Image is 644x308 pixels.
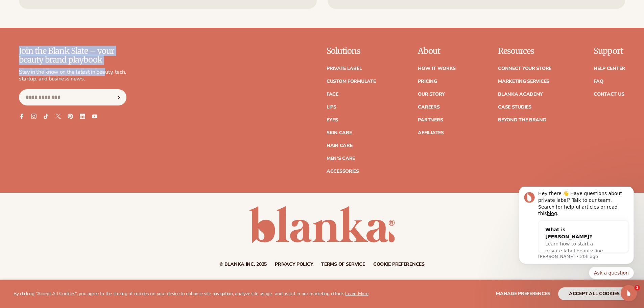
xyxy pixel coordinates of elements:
a: Terms of service [321,262,365,267]
div: What is [PERSON_NAME]? [37,40,99,54]
a: Marketing services [498,79,549,84]
a: Beyond the brand [498,118,547,122]
a: Lips [327,105,336,110]
span: Learn how to start a private label beauty line with [PERSON_NAME] [37,54,94,74]
span: 1 [635,285,640,290]
a: Pricing [418,79,437,84]
a: Help Center [594,66,625,71]
a: Learn More [345,290,368,297]
p: By clicking "Accept All Cookies", you agree to the storing of cookies on your device to enhance s... [14,291,368,297]
div: Message content [29,4,120,66]
a: Careers [418,105,439,110]
a: Face [327,92,338,97]
button: Quick reply: Ask a question [80,80,125,92]
p: Join the Blank Slate – your beauty brand playbook [19,47,126,65]
img: Profile image for Lee [15,5,26,16]
a: Privacy policy [275,262,313,267]
a: Case Studies [498,105,531,110]
a: Cookie preferences [373,262,425,267]
p: Solutions [327,47,376,55]
a: Contact Us [594,92,624,97]
a: Men's Care [327,156,355,161]
a: Our Story [418,92,445,97]
p: Resources [498,47,551,55]
a: FAQ [594,79,603,84]
span: Manage preferences [496,290,550,297]
div: Quick reply options [10,80,125,92]
a: Hair Care [327,143,352,148]
a: Private label [327,66,362,71]
a: Skin Care [327,131,352,135]
p: Stay in the know on the latest in beauty, tech, startup, and business news. [19,69,126,83]
p: Message from Lee, sent 20h ago [29,67,120,73]
p: About [418,47,456,55]
button: Manage preferences [496,287,550,300]
iframe: Intercom notifications message [509,187,644,283]
a: Custom formulate [327,79,376,84]
a: Eyes [327,118,338,122]
div: What is [PERSON_NAME]?Learn how to start a private label beauty line with [PERSON_NAME] [30,34,106,80]
a: Connect your store [498,66,551,71]
a: blog [38,24,48,29]
a: Blanka Academy [498,92,543,97]
iframe: Intercom live chat [621,285,637,301]
a: Partners [418,118,443,122]
button: accept all cookies [558,287,630,300]
a: Accessories [327,169,359,174]
p: Support [594,47,625,55]
button: Subscribe [111,89,126,105]
a: How It Works [418,66,456,71]
a: Affiliates [418,131,444,135]
small: © Blanka Inc. 2025 [219,261,267,267]
div: Hey there 👋 Have questions about private label? Talk to our team. Search for helpful articles or ... [29,4,120,30]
